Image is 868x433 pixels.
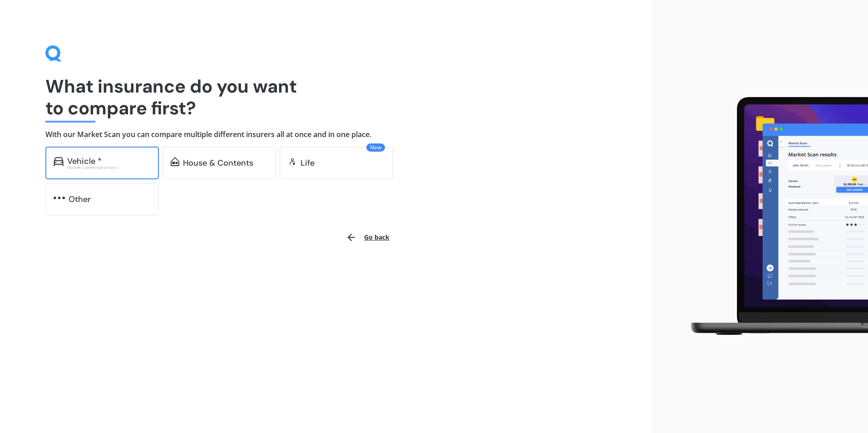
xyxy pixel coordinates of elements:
[678,92,868,341] img: laptop.webp
[183,158,253,167] div: House & Contents
[67,157,102,166] div: Vehicle *
[54,193,65,202] img: other.81dba5aafe580aa69f38.svg
[301,158,315,167] div: Life
[69,195,91,204] div: Other
[340,226,395,248] button: Go back
[54,157,64,166] img: car.f15378c7a67c060ca3f3.svg
[67,166,151,169] div: Excludes commercial vehicles
[45,75,606,119] h1: What insurance do you want to compare first?
[288,157,297,166] img: life.f720d6a2d7cdcd3ad642.svg
[366,143,385,152] span: New
[45,130,606,139] h4: With our Market Scan you can compare multiple different insurers all at once and in one place.
[171,157,179,166] img: home-and-contents.b802091223b8502ef2dd.svg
